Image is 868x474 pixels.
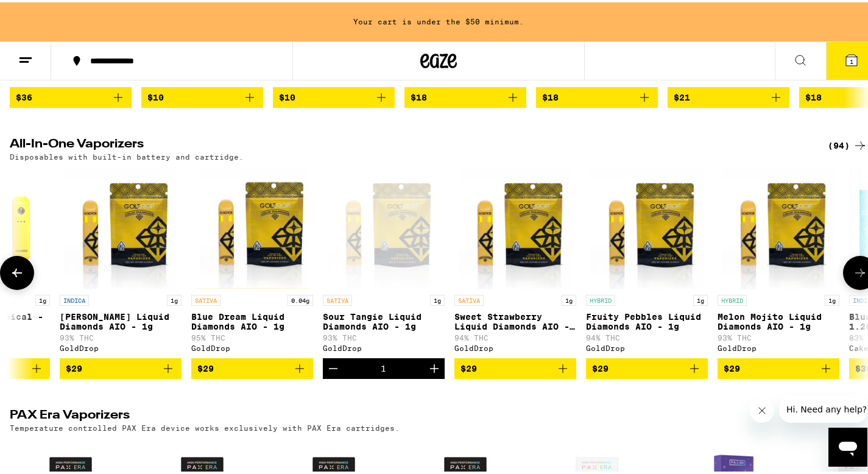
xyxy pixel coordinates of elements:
span: $29 [460,361,477,371]
div: GoldDrop [586,342,708,350]
p: HYBRID [718,292,747,303]
div: GoldDrop [60,342,182,350]
span: $29 [592,361,609,371]
h2: All-In-One Vaporizers [10,136,808,150]
p: 93% THC [60,331,182,339]
div: GoldDrop [191,342,313,350]
button: Add to bag [454,356,576,377]
span: $36 [16,90,32,100]
div: 1 [381,361,387,371]
p: 93% THC [323,331,445,339]
button: Add to bag [191,356,313,377]
p: 1g [825,292,839,303]
p: 94% THC [454,331,576,339]
div: GoldDrop [718,342,839,350]
span: $18 [411,90,427,100]
iframe: Close message [750,396,774,420]
p: 1g [430,292,445,303]
p: 1g [562,292,576,303]
iframe: Message from company [779,394,867,420]
button: Add to bag [668,85,789,105]
span: $29 [724,361,740,371]
button: Add to bag [536,85,658,105]
a: Open page for Sour Tangie Liquid Diamonds AIO - 1g from GoldDrop [323,164,445,356]
img: GoldDrop - Sweet Strawberry Liquid Diamonds AIO - 1g [459,164,571,286]
p: Fruity Pebbles Liquid Diamonds AIO - 1g [586,310,708,329]
a: Open page for Fruity Pebbles Liquid Diamonds AIO - 1g from GoldDrop [586,164,708,356]
p: 1g [35,292,50,303]
iframe: Button to launch messaging window [828,425,867,464]
p: Blue Dream Liquid Diamonds AIO - 1g [191,310,313,329]
p: 1g [693,292,708,303]
p: [PERSON_NAME] Liquid Diamonds AIO - 1g [60,310,182,329]
span: $18 [542,90,559,100]
img: GoldDrop - Melon Mojito Liquid Diamonds AIO - 1g [722,164,834,286]
img: GoldDrop - King Louis Liquid Diamonds AIO - 1g [64,164,177,286]
button: Increment [424,356,445,377]
p: 0.04g [288,292,313,303]
img: GoldDrop - Blue Dream Liquid Diamonds AIO - 1g [197,164,308,286]
p: Disposables with built-in battery and cartridge. [10,150,244,158]
span: $29 [197,361,214,371]
div: GoldDrop [323,342,445,350]
p: Sour Tangie Liquid Diamonds AIO - 1g [323,310,445,329]
span: $18 [805,90,822,100]
div: GoldDrop [454,342,576,350]
p: HYBRID [586,292,615,303]
span: $21 [674,90,690,100]
p: 1g [167,292,182,303]
a: Open page for King Louis Liquid Diamonds AIO - 1g from GoldDrop [60,164,182,356]
p: 93% THC [718,331,839,339]
span: 1 [850,55,853,63]
span: $10 [279,90,295,100]
span: $29 [66,361,82,371]
p: 94% THC [586,331,708,339]
p: Temperature controlled PAX Era device works exclusively with PAX Era cartridges. [10,422,400,430]
button: Add to bag [718,356,839,377]
button: Add to bag [10,85,132,105]
a: Open page for Melon Mojito Liquid Diamonds AIO - 1g from GoldDrop [718,164,839,356]
button: Decrement [323,356,344,377]
p: SATIVA [454,292,484,303]
button: Add to bag [273,85,395,105]
button: Add to bag [404,85,526,105]
p: Melon Mojito Liquid Diamonds AIO - 1g [718,310,839,329]
button: Add to bag [60,356,182,377]
span: $10 [147,90,164,100]
button: Add to bag [586,356,708,377]
p: SATIVA [323,292,352,303]
p: INDICA [60,292,89,303]
a: Open page for Blue Dream Liquid Diamonds AIO - 1g from GoldDrop [191,164,313,356]
p: SATIVA [191,292,221,303]
h2: PAX Era Vaporizers [10,407,808,422]
p: Sweet Strawberry Liquid Diamonds AIO - 1g [454,310,576,329]
img: GoldDrop - Fruity Pebbles Liquid Diamonds AIO - 1g [590,164,703,286]
a: (94) [828,136,867,150]
p: 95% THC [191,331,313,339]
a: Open page for Sweet Strawberry Liquid Diamonds AIO - 1g from GoldDrop [454,164,576,356]
button: Add to bag [141,85,263,105]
